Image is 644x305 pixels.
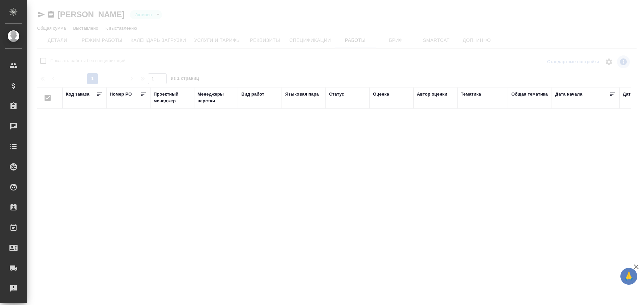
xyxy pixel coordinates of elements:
[66,91,89,98] div: Код заказа
[329,91,344,98] div: Статус
[241,91,264,98] div: Вид работ
[154,91,191,104] div: Проектный менеджер
[623,269,635,283] span: 🙏
[285,91,319,98] div: Языковая пара
[373,91,389,98] div: Оценка
[461,91,481,98] div: Тематика
[620,268,637,285] button: 🙏
[555,91,582,98] div: Дата начала
[511,91,548,98] div: Общая тематика
[110,91,132,98] div: Номер PO
[417,91,447,98] div: Автор оценки
[197,91,235,104] div: Менеджеры верстки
